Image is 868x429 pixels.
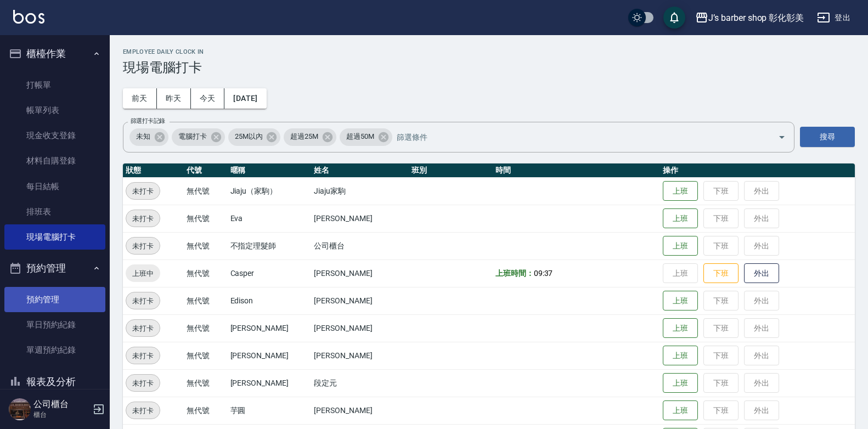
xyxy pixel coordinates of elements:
[660,163,855,178] th: 操作
[311,163,409,178] th: 姓名
[184,342,227,369] td: 無代號
[172,128,225,146] div: 電腦打卡
[691,7,808,29] button: J’s barber shop 彰化彰美
[228,314,312,342] td: [PERSON_NAME]
[311,369,409,397] td: 段定元
[534,269,553,278] span: 09:37
[184,205,227,232] td: 無代號
[123,88,157,109] button: 前天
[4,368,105,396] button: 報表及分析
[663,236,698,256] button: 上班
[663,318,698,338] button: 上班
[9,398,31,420] img: Person
[184,287,227,314] td: 無代號
[4,254,105,283] button: 預約管理
[663,7,685,29] button: save
[663,181,698,201] button: 上班
[4,199,105,224] a: 排班表
[4,148,105,173] a: 材料自購登錄
[129,128,168,146] div: 未知
[228,342,312,369] td: [PERSON_NAME]
[123,163,184,178] th: 狀態
[126,405,160,416] span: 未打卡
[33,399,89,410] h5: 公司櫃台
[340,128,392,146] div: 超過50M
[126,377,160,389] span: 未打卡
[311,342,409,369] td: [PERSON_NAME]
[495,269,534,278] b: 上班時間：
[126,240,160,252] span: 未打卡
[191,88,225,109] button: 今天
[311,397,409,424] td: [PERSON_NAME]
[4,224,105,250] a: 現場電腦打卡
[311,232,409,259] td: 公司櫃台
[4,337,105,363] a: 單週預約紀錄
[663,346,698,366] button: 上班
[184,397,227,424] td: 無代號
[311,205,409,232] td: [PERSON_NAME]
[663,291,698,311] button: 上班
[228,131,269,142] span: 25M以內
[409,163,493,178] th: 班別
[394,127,759,146] input: 篩選條件
[123,60,855,75] h3: 現場電腦打卡
[228,369,312,397] td: [PERSON_NAME]
[4,39,105,68] button: 櫃檯作業
[126,350,160,362] span: 未打卡
[184,369,227,397] td: 無代號
[311,314,409,342] td: [PERSON_NAME]
[228,128,281,146] div: 25M以內
[773,128,791,146] button: Open
[663,373,698,393] button: 上班
[224,88,266,109] button: [DATE]
[4,123,105,148] a: 現金收支登錄
[800,127,855,147] button: 搜尋
[228,397,312,424] td: 芋圓
[228,259,312,287] td: Casper
[228,232,312,259] td: 不指定理髮師
[228,287,312,314] td: Edison
[340,131,381,142] span: 超過50M
[157,88,191,109] button: 昨天
[4,72,105,98] a: 打帳單
[129,131,157,142] span: 未知
[13,10,44,24] img: Logo
[4,98,105,123] a: 帳單列表
[184,314,227,342] td: 無代號
[4,174,105,199] a: 每日結帳
[126,213,160,224] span: 未打卡
[172,131,213,142] span: 電腦打卡
[311,177,409,205] td: Jiaju家駒
[493,163,661,178] th: 時間
[708,11,804,25] div: J’s barber shop 彰化彰美
[4,312,105,337] a: 單日預約紀錄
[284,128,336,146] div: 超過25M
[228,205,312,232] td: Eva
[663,208,698,229] button: 上班
[126,323,160,334] span: 未打卡
[33,410,89,420] p: 櫃台
[126,295,160,307] span: 未打卡
[123,48,855,55] h2: Employee Daily Clock In
[184,163,227,178] th: 代號
[184,232,227,259] td: 無代號
[184,259,227,287] td: 無代號
[126,268,160,279] span: 上班中
[126,185,160,197] span: 未打卡
[284,131,325,142] span: 超過25M
[184,177,227,205] td: 無代號
[311,259,409,287] td: [PERSON_NAME]
[703,263,739,284] button: 下班
[131,117,165,125] label: 篩選打卡記錄
[813,8,855,28] button: 登出
[311,287,409,314] td: [PERSON_NAME]
[228,163,312,178] th: 暱稱
[663,400,698,421] button: 上班
[744,263,779,284] button: 外出
[4,287,105,312] a: 預約管理
[228,177,312,205] td: Jiaju（家駒）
